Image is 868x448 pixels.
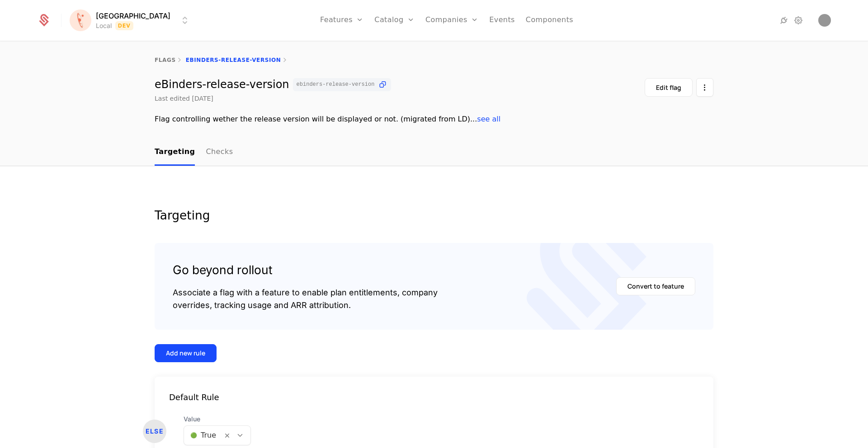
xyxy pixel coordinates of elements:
div: Default Rule [155,391,713,404]
div: ELSE [143,420,166,443]
div: Add new rule [166,349,205,358]
a: Targeting [155,139,195,166]
button: Select action [696,78,713,97]
ul: Choose Sub Page [155,139,233,166]
div: Go beyond rollout [173,261,438,279]
button: Convert to feature [616,277,695,295]
button: Select environment [72,10,190,30]
a: Settings [793,15,804,26]
button: Add new rule [155,344,217,362]
span: Value [184,415,251,424]
span: see all [477,115,500,123]
a: Integrations [778,15,789,26]
span: [GEOGRAPHIC_DATA] [96,10,170,21]
div: Targeting [155,210,713,221]
nav: Main [155,139,713,166]
div: eBinders-release-version [155,78,391,91]
div: Local [96,21,112,30]
button: Open user button [818,14,831,27]
div: Last edited [DATE] [155,94,213,103]
a: flags [155,57,176,63]
button: Edit flag [645,78,693,97]
a: Checks [206,139,233,166]
div: Flag controlling wether the release version will be displayed or not. (migrated from LD) ... [155,114,713,125]
span: ebinders-release-version [297,82,375,87]
img: Luka Lazic [818,14,831,27]
img: Florence [70,9,91,31]
span: Dev [115,21,134,30]
div: Associate a flag with a feature to enable plan entitlements, company overrides, tracking usage an... [173,286,438,312]
div: Edit flag [656,83,681,92]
